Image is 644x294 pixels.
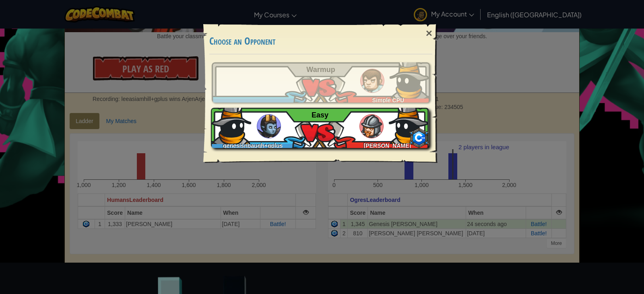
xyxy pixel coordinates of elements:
img: ogres_ladder_easy.png [257,114,281,138]
span: genesisnbaugh+gplus [223,142,283,149]
span: Easy [312,111,328,119]
a: genesisnbaugh+gplus[PERSON_NAME] [212,108,430,148]
img: humans_ladder_tutorial.png [360,69,384,93]
h3: Choose an Opponent [209,36,432,47]
img: humans_ladder_easy.png [359,114,384,138]
span: [PERSON_NAME] [363,142,411,149]
img: 8cKsFOAAAABklEQVQDAHoPNsSsqft3AAAAAElFTkSuQmCC [390,58,430,99]
span: Simple CPU [372,97,404,103]
img: 8cKsFOAAAABklEQVQDAHoPNsSsqft3AAAAAElFTkSuQmCC [389,104,429,144]
img: 8cKsFOAAAABklEQVQDAHoPNsSsqft3AAAAAElFTkSuQmCC [211,104,251,144]
a: Simple CPU [212,62,430,103]
span: Warmup [306,66,335,74]
div: × [420,22,438,45]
